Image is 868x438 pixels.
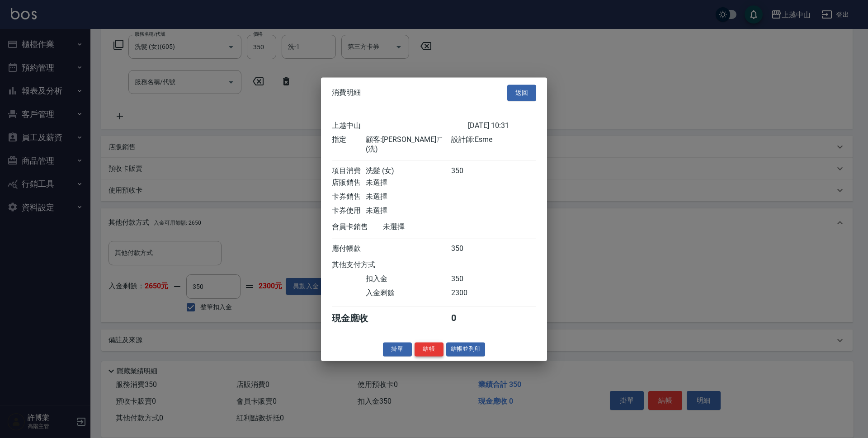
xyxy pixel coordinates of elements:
[451,288,485,298] div: 2300
[451,274,485,284] div: 350
[507,85,536,101] button: 返回
[383,222,468,232] div: 未選擇
[332,192,366,202] div: 卡券銷售
[451,166,485,176] div: 350
[332,135,366,154] div: 指定
[451,244,485,254] div: 350
[366,192,451,202] div: 未選擇
[332,88,361,97] span: 消費明細
[451,312,485,325] div: 0
[332,260,400,270] div: 其他支付方式
[451,135,536,154] div: 設計師: Esme
[332,166,366,176] div: 項目消費
[366,274,451,284] div: 扣入金
[332,244,366,254] div: 應付帳款
[383,342,412,356] button: 掛單
[332,121,468,131] div: 上越中山
[332,222,383,232] div: 會員卡銷售
[366,135,451,154] div: 顧客: [PERSON_NAME]ㄏ(洗)
[366,288,451,298] div: 入金剩餘
[415,342,443,356] button: 結帳
[468,121,536,131] div: [DATE] 10:31
[446,342,486,356] button: 結帳並列印
[366,166,451,176] div: 洗髮 (女)
[332,206,366,216] div: 卡券使用
[332,178,366,188] div: 店販銷售
[366,206,451,216] div: 未選擇
[332,312,383,325] div: 現金應收
[366,178,451,188] div: 未選擇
